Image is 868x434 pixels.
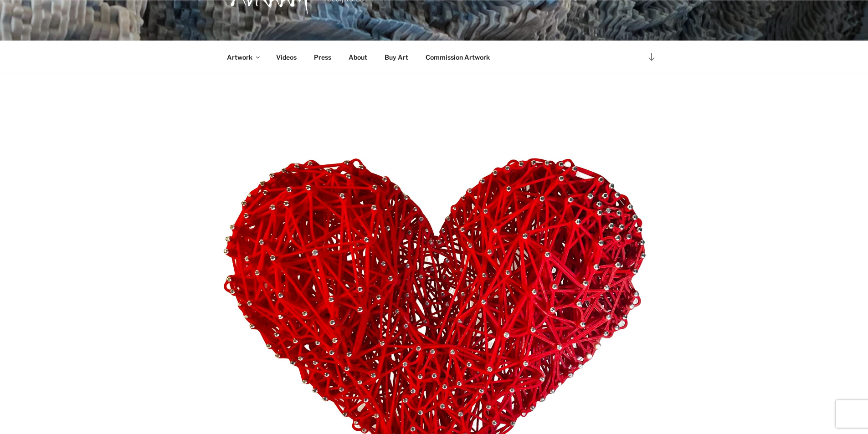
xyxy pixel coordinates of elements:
[219,46,267,68] a: Artwork
[418,46,498,68] a: Commission Artwork
[377,46,416,68] a: Buy Art
[341,46,375,68] a: About
[306,46,339,68] a: Press
[219,46,649,68] nav: Top Menu
[268,46,305,68] a: Videos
